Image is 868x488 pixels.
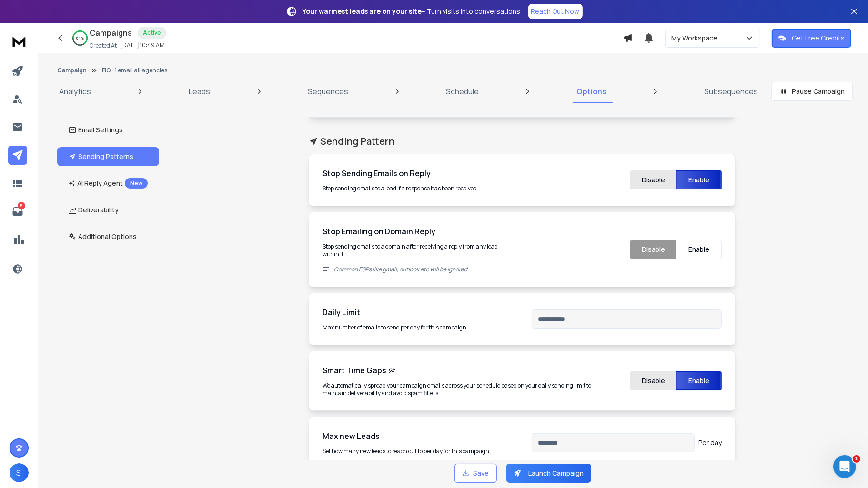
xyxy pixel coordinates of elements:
[833,455,856,478] iframe: Intercom live chat
[10,32,29,50] img: logo
[303,7,521,16] p: – Turn visits into conversations
[90,42,118,50] p: Created At:
[138,27,166,39] div: Active
[528,4,583,19] a: Reach Out Now
[189,86,210,97] p: Leads
[308,86,348,97] p: Sequences
[671,33,721,43] p: My Workspace
[69,125,123,135] p: Email Settings
[302,80,354,103] a: Sequences
[183,80,216,103] a: Leads
[698,80,764,103] a: Subsequences
[704,86,758,97] p: Subsequences
[853,455,860,463] span: 1
[57,120,159,139] button: Email Settings
[10,463,29,482] button: S
[8,202,27,221] a: 5
[792,33,845,43] p: Get Free Credits
[771,82,853,101] button: Pause Campaign
[90,27,132,39] h1: Campaigns
[446,86,479,97] p: Schedule
[53,80,97,103] a: Analytics
[57,67,87,74] button: Campaign
[102,67,167,74] p: FIQ - 1 email all agencies
[303,7,422,16] strong: Your warmest leads are on your site
[772,29,851,48] button: Get Free Credits
[18,202,25,209] p: 5
[571,80,612,103] a: Options
[76,35,84,41] p: 64 %
[531,7,580,16] p: Reach Out Now
[120,41,165,49] p: [DATE] 10:49 AM
[59,86,91,97] p: Analytics
[440,80,484,103] a: Schedule
[576,86,606,97] p: Options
